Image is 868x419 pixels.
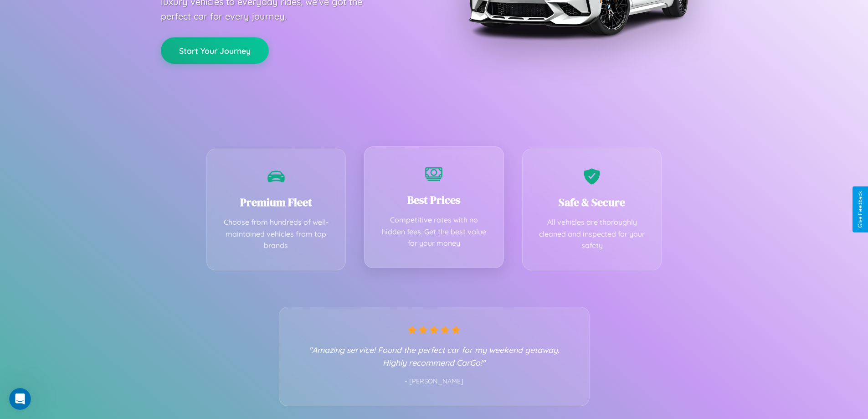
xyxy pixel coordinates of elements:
p: Competitive rates with no hidden fees. Get the best value for your money [378,214,490,249]
button: Start Your Journey [161,37,269,64]
iframe: Intercom live chat [9,388,31,410]
h3: Premium Fleet [221,195,332,210]
p: Choose from hundreds of well-maintained vehicles from top brands [221,217,332,252]
div: Give Feedback [857,191,863,228]
p: All vehicles are thoroughly cleaned and inspected for your safety [536,217,648,252]
p: - [PERSON_NAME] [298,376,571,388]
h3: Best Prices [378,192,490,207]
p: "Amazing service! Found the perfect car for my weekend getaway. Highly recommend CarGo!" [298,343,571,369]
h3: Safe & Secure [536,195,648,210]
